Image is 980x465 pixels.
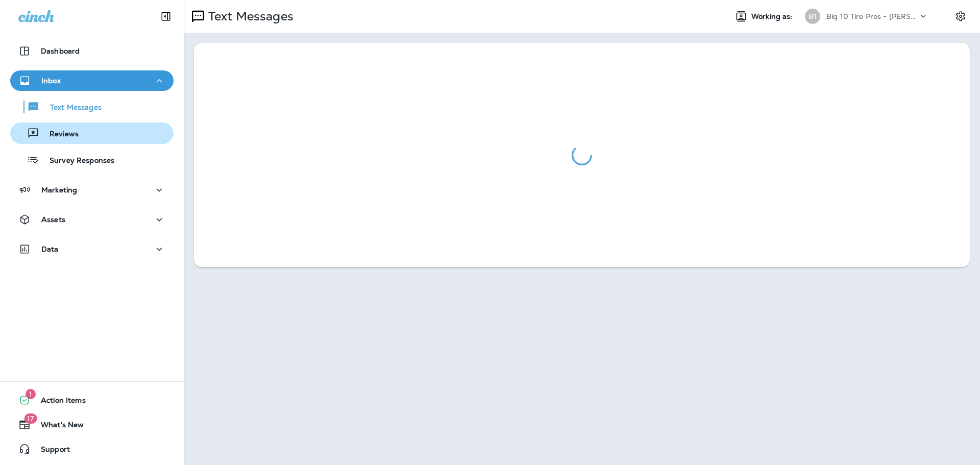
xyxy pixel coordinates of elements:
[41,47,80,55] p: Dashboard
[10,414,174,435] button: 17What's New
[39,130,79,139] p: Reviews
[10,41,174,61] button: Dashboard
[41,215,65,224] p: Assets
[152,6,180,27] button: Collapse Sidebar
[10,439,174,459] button: Support
[39,156,114,166] p: Survey Responses
[26,389,36,399] span: 1
[805,9,820,24] div: B1
[41,245,59,253] p: Data
[24,413,37,424] span: 17
[41,186,77,194] p: Marketing
[10,123,174,144] button: Reviews
[10,96,174,117] button: Text Messages
[40,103,102,113] p: Text Messages
[10,149,174,170] button: Survey Responses
[204,9,293,24] p: Text Messages
[10,239,174,259] button: Data
[31,396,86,408] span: Action Items
[31,421,84,433] span: What's New
[10,390,174,410] button: 1Action Items
[751,12,795,21] span: Working as:
[31,445,70,457] span: Support
[10,209,174,230] button: Assets
[951,7,970,26] button: Settings
[826,12,918,20] p: Big 10 Tire Pros - [PERSON_NAME]
[41,77,61,85] p: Inbox
[10,180,174,200] button: Marketing
[10,70,174,91] button: Inbox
